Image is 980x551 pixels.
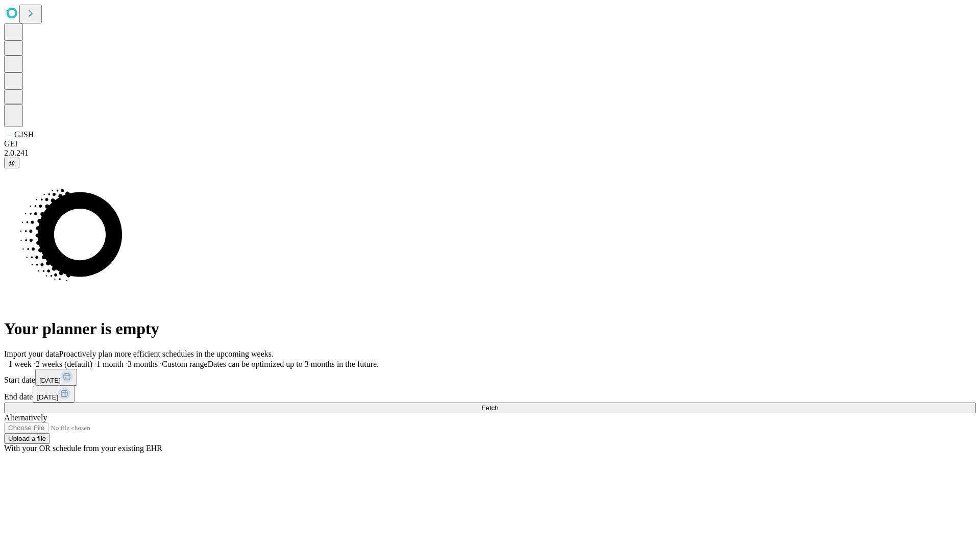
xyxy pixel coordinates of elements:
span: Custom range [162,360,207,368]
span: 1 week [8,360,32,368]
span: [DATE] [37,393,58,401]
span: Fetch [481,404,498,412]
button: Upload a file [4,433,50,444]
span: With your OR schedule from your existing EHR [4,444,162,453]
span: 3 months [128,360,158,368]
span: Import your data [4,349,59,358]
span: Dates can be optimized up to 3 months in the future. [208,360,379,368]
div: Start date [4,369,976,386]
span: [DATE] [39,377,61,384]
div: GEI [4,139,976,148]
button: Fetch [4,403,976,413]
span: Proactively plan more efficient schedules in the upcoming weeks. [59,349,274,358]
span: Alternatively [4,413,47,422]
span: 1 month [96,360,124,368]
button: [DATE] [35,369,77,386]
span: GJSH [14,130,34,139]
button: @ [4,158,19,168]
div: 2.0.241 [4,148,976,158]
h1: Your planner is empty [4,319,976,338]
span: 2 weeks (default) [36,360,92,368]
div: End date [4,386,976,403]
button: [DATE] [33,386,75,403]
span: @ [8,159,15,167]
